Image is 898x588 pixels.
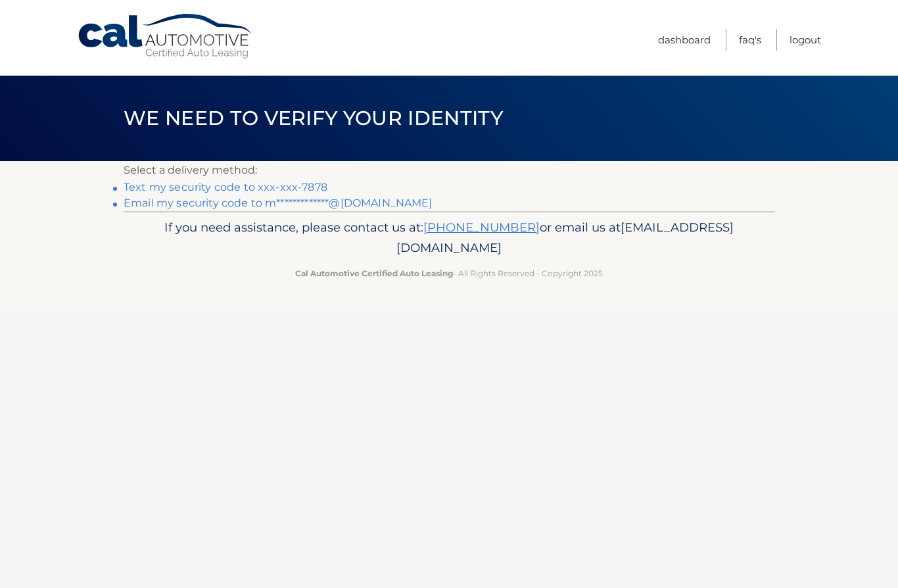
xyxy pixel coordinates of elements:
[295,268,453,278] strong: Cal Automotive Certified Auto Leasing
[77,13,254,60] a: Cal Automotive
[132,266,766,280] p: - All Rights Reserved - Copyright 2025
[423,220,540,235] a: [PHONE_NUMBER]
[790,29,821,51] a: Logout
[658,29,711,51] a: Dashboard
[124,181,327,193] a: Text my security code to xxx-xxx-7878
[132,217,766,259] p: If you need assistance, please contact us at: or email us at
[124,161,774,180] p: Select a delivery method:
[124,106,503,130] span: We need to verify your identity
[739,29,761,51] a: FAQ's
